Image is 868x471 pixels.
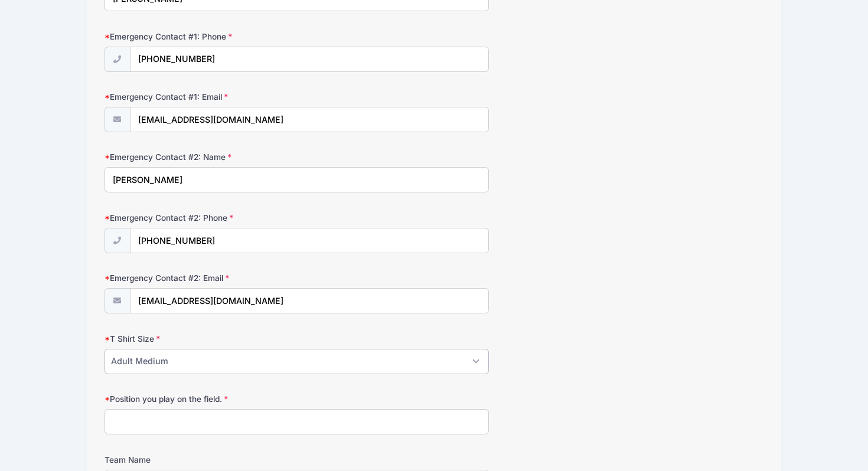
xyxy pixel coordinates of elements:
[105,272,324,284] label: Emergency Contact #2: Email
[130,107,489,132] input: email@email.com
[105,31,324,42] label: Emergency Contact #1: Phone
[130,288,489,313] input: email@email.com
[105,151,324,163] label: Emergency Contact #2: Name
[105,393,324,405] label: Position you play on the field.
[130,47,489,72] input: (xxx) xxx-xxxx
[105,333,324,345] label: T Shirt Size
[105,212,324,224] label: Emergency Contact #2: Phone
[105,91,324,103] label: Emergency Contact #1: Email
[130,228,489,253] input: (xxx) xxx-xxxx
[105,454,324,466] label: Team Name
